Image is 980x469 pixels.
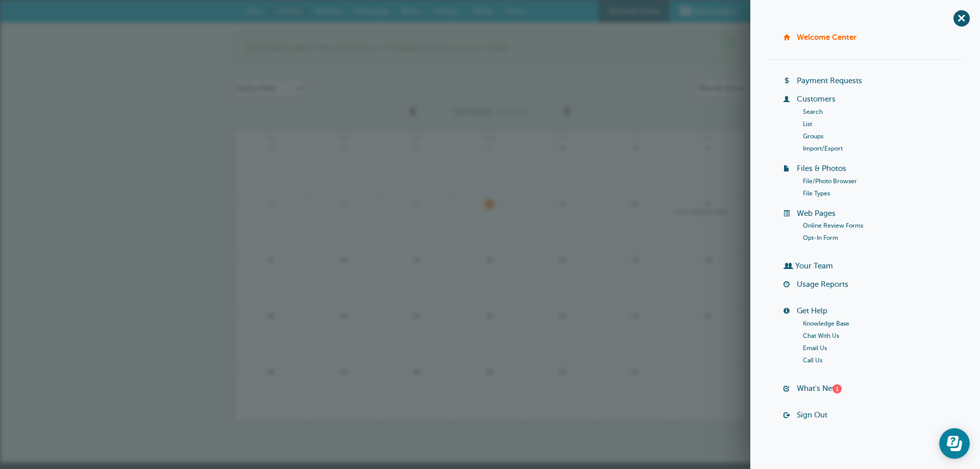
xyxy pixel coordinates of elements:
[795,262,833,270] a: Your Team
[485,368,494,376] span: 29
[797,33,856,41] a: Welcome Center
[631,368,640,376] span: 31
[558,368,567,376] span: 30
[672,131,745,141] span: Sat
[704,368,713,376] span: 1
[950,7,973,30] span: +
[453,131,526,141] span: Wed
[803,234,838,241] a: Opt-In Form
[803,357,822,364] a: Call Us
[412,200,421,207] span: 7
[558,312,567,319] span: 23
[506,7,522,15] span: More
[558,256,567,263] span: 16
[803,145,843,152] a: Import/Export
[631,256,640,263] span: 17
[558,143,567,151] span: 2
[631,200,640,207] span: 10
[803,190,830,197] a: File Types
[474,7,492,15] span: Billing
[939,428,970,459] iframe: Resource center
[434,7,459,15] span: Settings
[675,210,742,215] span: Goodwillie, Luke
[704,312,713,319] span: 25
[246,43,734,53] p: to attach files and photos to the appointment you just created.
[315,7,341,15] span: Booking
[412,312,421,319] span: 21
[797,307,827,315] a: Get Help
[803,178,857,185] a: File/Photo Browser
[266,200,276,207] span: 5
[803,120,812,128] a: List
[797,411,827,419] a: Sign Out
[339,256,349,263] span: 13
[266,312,276,319] span: 19
[803,108,823,115] a: Search
[235,131,307,141] span: Sun
[675,210,742,215] a: 12pm[PERSON_NAME]
[599,131,672,141] span: Fri
[485,312,494,319] span: 22
[797,164,846,172] a: Files & Photos
[704,256,713,263] span: 18
[803,222,863,229] a: Online Review Forms
[381,131,453,141] span: Tue
[631,143,640,151] span: 3
[485,256,494,263] span: 15
[803,332,839,339] a: Chat With Us
[412,368,421,376] span: 28
[485,143,494,151] span: 1
[803,133,823,140] a: Groups
[412,256,421,263] span: 14
[797,280,848,288] a: Usage Reports
[402,7,420,15] span: Blasts
[803,344,827,352] a: Email Us
[631,312,640,319] span: 24
[339,200,349,207] span: 6
[558,200,567,207] span: 9
[308,131,380,141] span: Mon
[832,384,842,393] div: 1
[704,143,713,151] span: 4
[424,100,556,122] a: October 2025
[246,43,283,53] a: Click here
[339,143,349,151] span: 29
[797,209,836,217] a: Web Pages
[412,143,421,151] span: 30
[275,7,302,15] span: Calendar
[266,368,276,376] span: 26
[797,384,842,392] a: What's New?
[680,210,692,215] span: 12pm
[266,143,276,151] span: 28
[355,7,388,15] span: Messaging
[803,320,849,327] a: Knowledge Base
[247,7,261,15] span: New
[266,256,276,263] span: 12
[704,200,713,207] span: 11
[268,5,308,18] a: Calendar
[339,368,349,376] span: 27
[339,312,349,319] span: 20
[495,105,519,117] span: 2025
[454,105,493,117] span: October
[526,131,599,141] span: Thu
[723,37,734,48] span: ×
[485,200,494,207] span: 8
[797,77,862,85] a: Payment Requests
[797,95,836,103] a: Customers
